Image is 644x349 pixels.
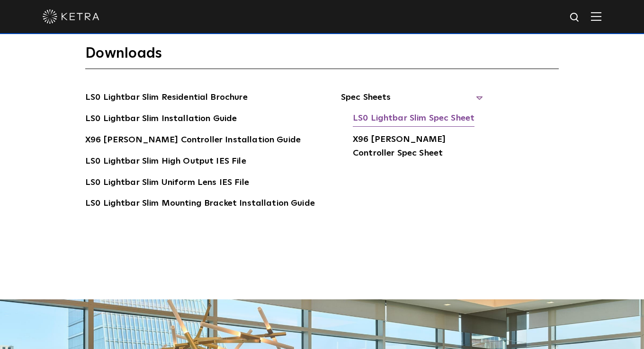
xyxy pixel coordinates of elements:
img: Hamburger%20Nav.svg [591,12,601,21]
a: LS0 Lightbar Slim High Output IES File [85,155,246,170]
a: LS0 Lightbar Slim Mounting Bracket Installation Guide [85,197,315,212]
a: X96 [PERSON_NAME] Controller Installation Guide [85,133,301,148]
span: Spec Sheets [341,91,483,112]
a: LS0 Lightbar Slim Spec Sheet [353,112,474,127]
a: LS0 Lightbar Slim Uniform Lens IES File [85,176,249,191]
h3: Downloads [85,44,559,69]
a: LS0 Lightbar Slim Residential Brochure [85,91,248,106]
a: LS0 Lightbar Slim Installation Guide [85,112,237,127]
img: ketra-logo-2019-white [43,9,99,24]
a: X96 [PERSON_NAME] Controller Spec Sheet [353,133,483,162]
img: search icon [569,12,581,24]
